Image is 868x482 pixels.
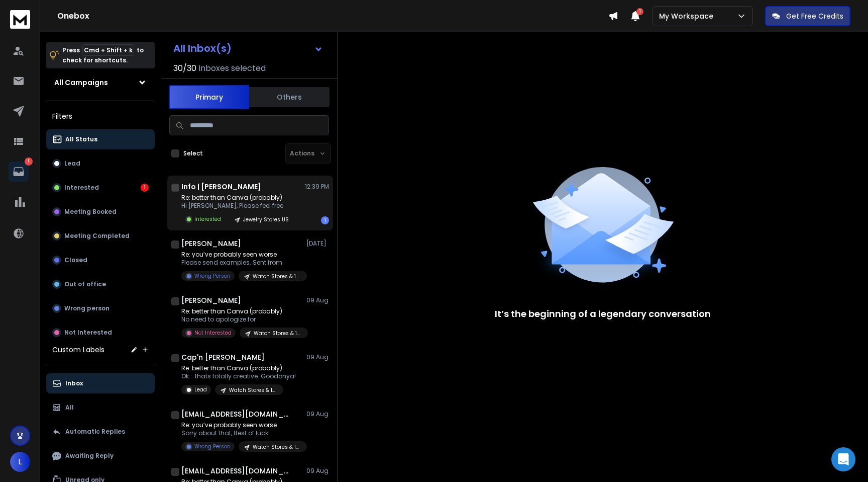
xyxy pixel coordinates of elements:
[659,11,717,21] p: My Workspace
[194,386,207,393] p: Lead
[10,452,30,472] button: L
[181,352,265,362] h1: Cap'n [PERSON_NAME]
[25,157,33,166] p: 1
[65,379,83,387] p: Inbox
[181,364,296,372] p: Re: better than Canva (probably)
[65,135,97,143] p: All Status
[181,315,302,324] p: No need to apologize for
[52,345,104,355] h3: Custom Labels
[46,373,155,393] button: Inbox
[198,62,266,74] h3: Inboxes selected
[64,256,87,264] p: Closed
[46,397,155,418] button: All
[306,467,329,475] p: 09 Aug
[64,329,112,337] p: Not Interested
[321,216,329,224] div: 1
[64,184,99,192] p: Interested
[173,62,196,74] span: 30 / 30
[181,466,292,476] h1: [EMAIL_ADDRESS][DOMAIN_NAME]
[65,452,114,460] p: Awaiting Reply
[181,259,302,267] p: Please send examples. Sent from
[243,216,289,223] p: Jewelry Stores US
[306,296,329,304] p: 09 Aug
[46,226,155,246] button: Meeting Completed
[46,446,155,466] button: Awaiting Reply
[141,184,149,192] div: 1
[57,10,608,22] h1: Onebox
[46,153,155,174] button: Lead
[64,280,106,288] p: Out of office
[194,329,232,337] p: Not Interested
[64,208,117,216] p: Meeting Booked
[306,410,329,418] p: 09 Aug
[10,10,30,29] img: logo
[181,409,292,419] h1: [EMAIL_ADDRESS][DOMAIN_NAME]
[253,273,301,280] p: Watch Stores & 12 Others US
[181,182,261,192] h1: Info | [PERSON_NAME]
[254,330,302,337] p: Watch Stores & 12 Others US
[62,45,144,65] p: Press to check for shortcuts.
[495,307,711,321] p: It’s the beginning of a legendary conversation
[165,38,331,58] button: All Inbox(s)
[64,304,110,312] p: Wrong person
[194,215,221,223] p: Interested
[64,159,80,168] p: Lead
[181,307,302,315] p: Re: better than Canva (probably)
[46,422,155,442] button: Automatic Replies
[786,11,843,21] p: Get Free Credits
[46,323,155,343] button: Not Interested
[253,443,301,451] p: Watch Stores & 12 Others US
[181,251,302,259] p: Re: you’ve probably seen worse
[765,6,850,26] button: Get Free Credits
[169,85,249,109] button: Primary
[9,162,29,182] a: 1
[181,295,241,305] h1: [PERSON_NAME]
[65,404,74,412] p: All
[46,250,155,270] button: Closed
[636,8,643,15] span: 1
[46,129,155,149] button: All Status
[183,149,203,157] label: Select
[181,194,295,202] p: Re: better than Canva (probably)
[173,43,232,53] h1: All Inbox(s)
[82,44,134,56] span: Cmd + Shift + k
[194,443,231,450] p: Wrong Person
[181,421,302,429] p: Re: you’ve probably seen worse
[64,232,130,240] p: Meeting Completed
[306,353,329,361] p: 09 Aug
[831,447,855,471] div: Open Intercom Messenger
[305,183,329,191] p: 12:39 PM
[306,239,329,248] p: [DATE]
[229,386,277,394] p: Watch Stores & 12 Others US
[46,298,155,318] button: Wrong person
[181,238,241,249] h1: [PERSON_NAME]
[54,77,108,88] h1: All Campaigns
[65,428,125,436] p: Automatic Replies
[181,202,295,210] p: Hi [PERSON_NAME], Please feel free
[181,372,296,380] p: Ok... thats totally creative. Goodonya!
[46,109,155,123] h3: Filters
[194,272,231,280] p: Wrong Person
[46,178,155,198] button: Interested1
[46,72,155,93] button: All Campaigns
[46,202,155,222] button: Meeting Booked
[46,274,155,294] button: Out of office
[249,86,330,108] button: Others
[181,429,302,437] p: Sorry about that, Best of luck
